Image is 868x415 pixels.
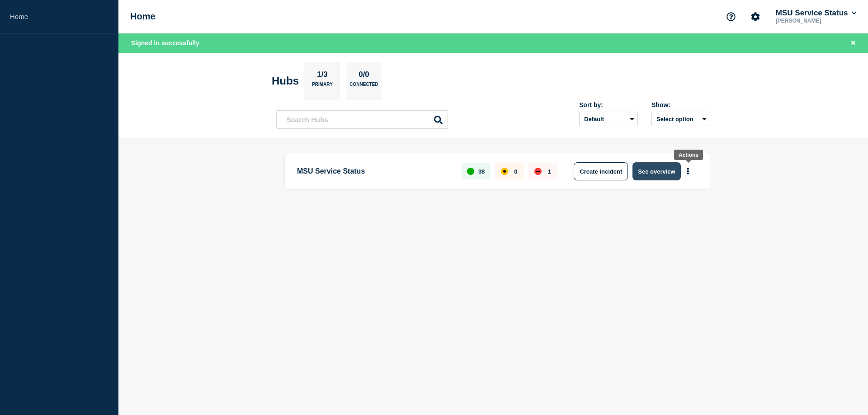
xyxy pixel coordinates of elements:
[746,7,765,26] button: Account settings
[534,168,542,175] div: down
[774,18,858,24] p: [PERSON_NAME]
[651,112,710,126] button: Select option
[131,39,199,47] span: Signed in successfully
[774,9,858,18] button: MSU Service Status
[651,101,710,108] div: Show:
[722,7,741,26] button: Support
[848,38,859,48] button: Close banner
[632,162,680,180] button: See overview
[467,168,474,175] div: up
[547,168,551,175] p: 1
[579,101,638,108] div: Sort by:
[272,75,299,87] h2: Hubs
[478,168,485,175] p: 38
[579,112,638,126] select: Sort by
[514,168,517,175] p: 0
[297,162,451,180] p: MSU Service Status
[130,11,156,22] h1: Home
[682,163,694,180] button: More actions
[276,110,448,129] input: Search Hubs
[501,168,508,175] div: affected
[355,70,373,82] p: 0/0
[679,152,698,158] div: Actions
[314,70,331,82] p: 1/3
[574,162,628,180] button: Create incident
[349,82,378,91] p: Connected
[312,82,333,91] p: Primary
